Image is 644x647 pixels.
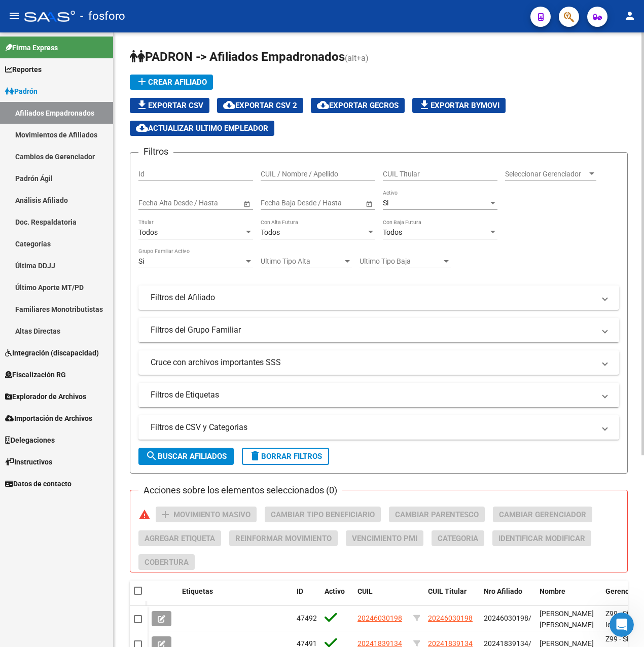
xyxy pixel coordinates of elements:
iframe: Intercom live chat [610,613,634,637]
span: CUIL Titular [428,587,467,595]
span: Integración (discapacidad) [5,347,99,358]
mat-icon: delete [249,450,261,462]
button: Vencimiento PMI [346,530,423,546]
span: Exportar GECROS [317,101,399,110]
span: PADRON -> Afiliados Empadronados [130,50,345,64]
span: Todos [383,228,402,236]
datatable-header-cell: CUIL [353,581,409,614]
button: Movimiento Masivo [156,507,257,522]
span: Seleccionar Gerenciador [505,170,587,178]
span: Buscar Afiliados [146,452,227,461]
button: Reinformar Movimiento [229,530,338,546]
span: 20246030198/00 [484,614,540,622]
mat-expansion-panel-header: Filtros de Etiquetas [138,383,619,407]
h3: Filtros [138,145,173,159]
span: Ultimo Tipo Baja [360,257,442,266]
span: Crear Afiliado [136,78,207,87]
span: Actualizar ultimo Empleador [136,124,268,133]
button: Crear Afiliado [130,75,213,90]
button: Open calendar [241,198,252,209]
mat-icon: search [146,450,158,462]
span: Si [138,257,144,265]
span: CUIL [357,587,373,595]
mat-icon: add [136,76,148,88]
span: Cambiar Tipo Beneficiario [271,510,375,519]
span: Reinformar Movimiento [235,534,332,543]
mat-icon: menu [8,10,20,22]
mat-panel-title: Cruce con archivos importantes SSS [151,357,595,368]
button: Exportar Bymovi [412,98,506,113]
button: Open calendar [364,198,374,209]
span: (alt+a) [345,53,369,63]
mat-expansion-panel-header: Cruce con archivos importantes SSS [138,350,619,375]
mat-panel-title: Filtros del Afiliado [151,292,595,303]
button: Cambiar Gerenciador [493,507,592,522]
button: Exportar CSV [130,98,209,113]
datatable-header-cell: Etiquetas [178,581,293,614]
span: Activo [325,587,345,595]
h3: Acciones sobre los elementos seleccionados (0) [138,483,342,497]
span: Nro Afiliado [484,587,522,595]
mat-icon: file_download [136,99,148,111]
span: Borrar Filtros [249,452,322,461]
span: Firma Express [5,42,58,53]
span: Z99 - Sin Identificar [605,609,637,629]
span: Exportar CSV 2 [223,101,297,110]
button: Cambiar Tipo Beneficiario [265,507,381,522]
mat-panel-title: Filtros de CSV y Categorias [151,422,595,433]
span: Fiscalización RG [5,369,66,380]
button: Identificar Modificar [492,530,591,546]
mat-panel-title: Filtros de Etiquetas [151,389,595,401]
span: Cambiar Parentesco [395,510,479,519]
button: Categoria [432,530,484,546]
button: Actualizar ultimo Empleador [130,121,274,136]
mat-icon: cloud_download [223,99,235,111]
span: Instructivos [5,456,52,468]
input: End date [178,199,228,207]
span: Reportes [5,64,42,75]
mat-expansion-panel-header: Filtros del Afiliado [138,285,619,310]
button: Cambiar Parentesco [389,507,485,522]
input: Start date [138,199,170,207]
mat-expansion-panel-header: Filtros del Grupo Familiar [138,318,619,342]
datatable-header-cell: Nro Afiliado [480,581,535,614]
span: Todos [261,228,280,236]
span: - fosforo [80,5,125,27]
datatable-header-cell: CUIL Titular [424,581,480,614]
mat-expansion-panel-header: Filtros de CSV y Categorias [138,415,619,440]
input: End date [301,199,350,207]
span: Explorador de Archivos [5,391,86,402]
mat-icon: file_download [418,99,431,111]
span: Movimiento Masivo [173,510,251,519]
mat-icon: add [159,509,171,521]
mat-icon: person [624,10,636,22]
span: Nombre [540,587,565,595]
span: Si [383,199,388,207]
span: 47492 [297,614,317,622]
button: Exportar CSV 2 [217,98,303,113]
span: Agregar Etiqueta [145,534,215,543]
span: [PERSON_NAME] [PERSON_NAME] [540,609,594,629]
input: Start date [261,199,292,207]
button: Exportar GECROS [311,98,405,113]
span: Cobertura [145,558,189,567]
span: Datos de contacto [5,478,71,489]
span: Importación de Archivos [5,413,92,424]
button: Buscar Afiliados [138,448,234,465]
span: Delegaciones [5,435,55,446]
span: Identificar Modificar [498,534,585,543]
span: 20246030198 [428,614,473,622]
datatable-header-cell: ID [293,581,320,614]
span: Exportar Bymovi [418,101,499,110]
span: Exportar CSV [136,101,203,110]
button: Cobertura [138,554,195,570]
span: Cambiar Gerenciador [499,510,586,519]
mat-icon: warning [138,509,151,521]
mat-icon: cloud_download [136,122,148,134]
mat-icon: cloud_download [317,99,329,111]
button: Borrar Filtros [242,448,329,465]
mat-panel-title: Filtros del Grupo Familiar [151,325,595,336]
span: Vencimiento PMI [352,534,417,543]
span: Etiquetas [182,587,213,595]
button: Agregar Etiqueta [138,530,221,546]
